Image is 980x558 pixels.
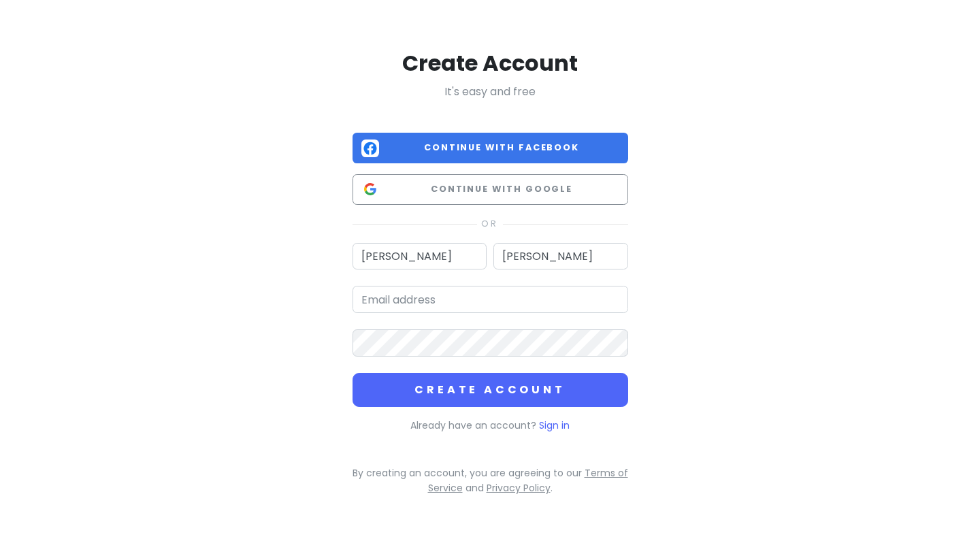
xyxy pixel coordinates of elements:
input: First name [353,243,487,270]
a: Sign in [539,419,570,432]
button: Create Account [353,373,628,407]
p: It's easy and free [353,83,628,101]
h2: Create Account [353,49,628,78]
button: Continue with Facebook [353,133,628,163]
a: Terms of Service [428,466,628,495]
img: Google logo [361,180,379,198]
img: Facebook logo [361,139,379,157]
input: Email address [353,286,628,313]
a: Privacy Policy [487,481,551,495]
input: Last name [493,243,628,270]
span: Continue with Google [385,182,619,196]
span: Continue with Facebook [385,141,619,154]
p: By creating an account, you are agreeing to our and . [353,465,628,496]
button: Continue with Google [353,174,628,205]
p: Already have an account? [353,418,628,433]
